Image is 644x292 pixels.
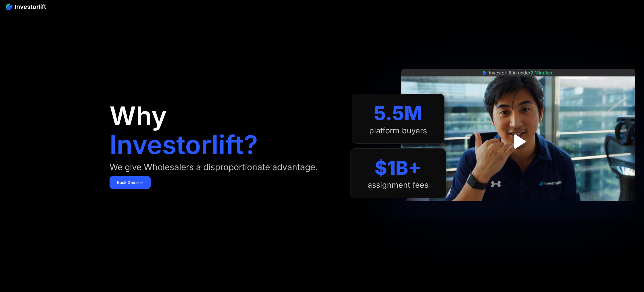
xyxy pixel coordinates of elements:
[505,129,531,154] a: open lightbox
[375,157,421,179] div: $1B+
[369,126,427,135] div: platform buyers
[374,102,422,125] div: 5.5M
[110,162,318,172] div: We give Wholesalers a disproportionate advantage.
[110,103,167,129] h1: Why
[530,70,552,76] span: 2 Minutes
[110,176,151,189] a: Book Demo ➢
[368,180,428,190] div: assignment fees
[475,204,561,211] iframe: Customer reviews powered by Trustpilot
[489,69,554,76] div: Investorlift in under !
[110,132,258,158] h1: Investorlift?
